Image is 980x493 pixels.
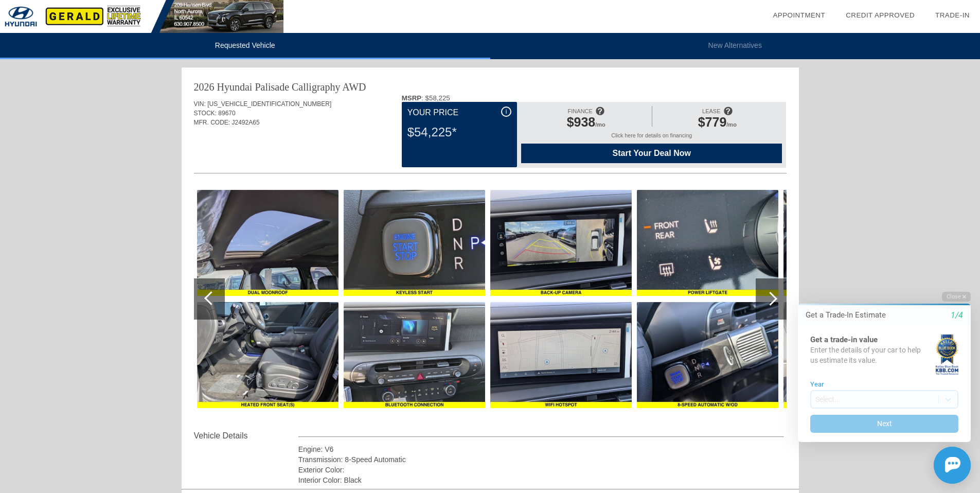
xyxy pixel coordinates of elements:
[773,11,825,19] a: Appointment
[783,190,925,296] img: New-2026-Hyundai-Palisade-CalligraphyAWD-ID26883146324-aHR0cDovL2ltYWdlcy51bml0c2ludmVudG9yeS5jb2...
[490,302,632,408] img: New-2026-Hyundai-Palisade-CalligraphyAWD-ID26883146315-aHR0cDovL2ltYWdlcy51bml0c2ludmVudG9yeS5jb2...
[298,475,785,485] div: Interior Color: Black
[846,11,915,19] a: Credit Approved
[194,100,206,108] span: VIN:
[935,11,970,19] a: Trade-In
[194,119,230,126] span: MFR. CODE:
[298,444,785,454] div: Engine: V6
[698,115,727,129] span: $779
[490,190,632,296] img: New-2026-Hyundai-Palisade-CalligraphyAWD-ID26883146312-aHR0cDovL2ltYWdlcy51bml0c2ludmVudG9yeS5jb2...
[194,80,290,94] div: 2026 Hyundai Palisade
[194,143,787,159] div: Quoted on [DATE] 6:26:29 AM
[702,108,720,114] span: LEASE
[521,132,782,144] div: Click here for details on financing
[207,100,331,108] span: [US_VEHICLE_IDENTIFICATION_NUMBER]
[534,149,769,158] span: Start Your Deal Now
[407,107,511,119] div: Your Price
[344,190,485,296] img: New-2026-Hyundai-Palisade-CalligraphyAWD-ID26883146306-aHR0cDovL2ltYWdlcy51bml0c2ludmVudG9yeS5jb2...
[506,108,507,115] span: i
[197,190,338,296] img: New-2026-Hyundai-Palisade-CalligraphyAWD-ID26883146300-aHR0cDovL2ltYWdlcy51bml0c2ludmVudG9yeS5jb2...
[407,119,511,146] div: $54,225*
[298,454,785,465] div: Transmission: 8-Speed Automatic
[567,115,596,129] span: $938
[197,302,338,408] img: New-2026-Hyundai-Palisade-CalligraphyAWD-ID26883146303-aHR0cDovL2ltYWdlcy51bml0c2ludmVudG9yeS5jb2...
[657,115,777,132] div: /mo
[298,465,785,475] div: Exterior Color:
[526,115,646,132] div: /mo
[194,430,298,442] div: Vehicle Details
[402,94,787,102] div: : $58,225
[402,94,422,102] b: MSRP
[194,110,217,117] span: STOCK:
[776,283,980,493] iframe: Chat Assistance
[637,302,778,408] img: New-2026-Hyundai-Palisade-CalligraphyAWD-ID26883146321-aHR0cDovL2ltYWdlcy51bml0c2ludmVudG9yeS5jb2...
[637,190,778,296] img: New-2026-Hyundai-Palisade-CalligraphyAWD-ID26883146318-aHR0cDovL2ltYWdlcy51bml0c2ludmVudG9yeS5jb2...
[232,119,260,126] span: J2492A65
[292,80,366,94] div: Calligraphy AWD
[344,302,485,408] img: New-2026-Hyundai-Palisade-CalligraphyAWD-ID26883146309-aHR0cDovL2ltYWdlcy51bml0c2ludmVudG9yeS5jb2...
[568,108,593,114] span: FINANCE
[218,110,235,117] span: 89670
